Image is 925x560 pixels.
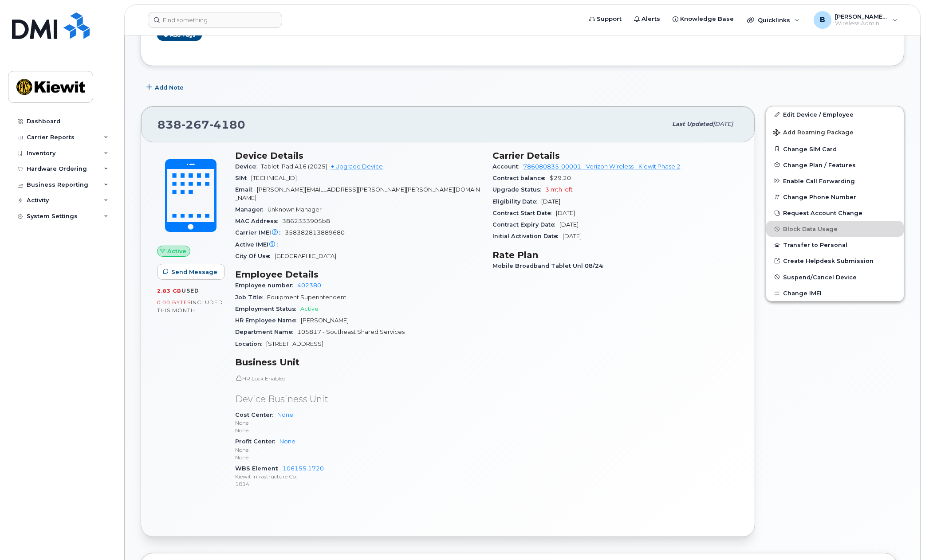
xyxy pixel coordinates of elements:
[235,186,480,201] span: [PERSON_NAME][EMAIL_ADDRESS][PERSON_NAME][PERSON_NAME][DOMAIN_NAME]
[167,247,186,255] span: Active
[251,175,297,181] span: [TECHNICAL_ID]
[148,12,282,28] input: Find something...
[235,294,267,301] span: Job Title
[157,264,225,280] button: Send Message
[235,317,301,324] span: HR Employee Name
[283,465,324,472] a: 106155.1720
[235,454,482,461] p: None
[235,341,266,347] span: Location
[766,106,904,122] a: Edit Device / Employee
[235,241,282,248] span: Active IMEI
[235,393,482,406] p: Device Business Unit
[297,329,405,335] span: 105817 - Southeast Shared Services
[171,268,217,276] span: Send Message
[741,11,806,29] div: Quicklinks
[672,121,713,127] span: Last updated
[642,15,660,23] span: Alerts
[766,237,904,253] button: Transfer to Personal
[492,262,608,269] span: Mobile Broadband Tablet Unl 08/24
[541,198,560,205] span: [DATE]
[268,206,322,213] span: Unknown Manager
[275,253,336,259] span: [GEOGRAPHIC_DATA]
[235,253,275,259] span: City Of Use
[235,305,300,312] span: Employment Status
[235,427,482,434] p: None
[597,15,622,23] span: Support
[235,375,482,382] p: HR Lock Enabled
[235,163,261,170] span: Device
[235,218,282,224] span: MAC Address
[492,210,556,216] span: Contract Start Date
[766,173,904,189] button: Enable Call Forwarding
[285,229,345,236] span: 358382813889680
[277,411,293,418] a: None
[550,175,571,181] span: $29.20
[301,317,349,324] span: [PERSON_NAME]
[766,285,904,301] button: Change IMEI
[766,189,904,205] button: Change Phone Number
[235,282,297,289] span: Employee number
[235,186,257,193] span: Email
[157,299,223,313] span: included this month
[235,206,268,213] span: Manager
[545,186,573,193] span: 3 mth left
[766,221,904,237] button: Block Data Usage
[267,294,346,301] span: Equipment Superintendent
[773,129,854,137] span: Add Roaming Package
[492,150,739,161] h3: Carrier Details
[235,150,482,161] h3: Device Details
[235,480,482,488] p: 1014
[628,10,666,28] a: Alerts
[235,446,482,454] p: None
[235,465,283,472] span: WBS Element
[235,329,297,335] span: Department Name
[209,118,245,131] span: 4180
[820,15,825,25] span: B
[766,253,904,269] a: Create Helpdesk Submission
[282,218,330,224] span: 3862333905b8
[235,411,277,418] span: Cost Center
[157,299,191,305] span: 0.00 Bytes
[807,11,904,29] div: Bethany.Callaway
[492,175,550,181] span: Contract balance
[235,357,482,368] h3: Business Unit
[155,83,184,92] span: Add Note
[492,163,523,170] span: Account
[141,79,191,95] button: Add Note
[492,233,563,239] span: Initial Activation Date
[758,16,790,23] span: Quicklinks
[235,269,482,280] h3: Employee Details
[559,221,579,228] span: [DATE]
[766,269,904,285] button: Suspend/Cancel Device
[297,282,321,289] a: 402380
[886,521,918,553] iframe: Messenger Launcher
[766,205,904,221] button: Request Account Change
[556,210,575,216] span: [DATE]
[181,118,209,131] span: 267
[157,118,245,131] span: 838
[235,438,279,445] span: Profit Center
[235,419,482,427] p: None
[261,163,327,170] span: Tablet iPad A16 (2025)
[235,473,482,480] p: Kiewit Infrastructure Co.
[181,287,199,294] span: used
[835,20,888,27] span: Wireless Admin
[492,198,541,205] span: Eligibility Date
[235,175,251,181] span: SIM
[680,15,734,23] span: Knowledge Base
[300,305,319,312] span: Active
[766,141,904,157] button: Change SIM Card
[766,157,904,173] button: Change Plan / Features
[766,123,904,141] button: Add Roaming Package
[666,10,740,28] a: Knowledge Base
[157,288,181,294] span: 2.83 GB
[331,163,383,170] a: + Upgrade Device
[492,186,545,193] span: Upgrade Status
[783,177,855,184] span: Enable Call Forwarding
[783,274,857,280] span: Suspend/Cancel Device
[492,221,559,228] span: Contract Expiry Date
[523,163,681,170] a: 786080835-00001 - Verizon Wireless - Kiewit Phase 2
[279,438,295,445] a: None
[266,341,323,347] span: [STREET_ADDRESS]
[713,121,733,127] span: [DATE]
